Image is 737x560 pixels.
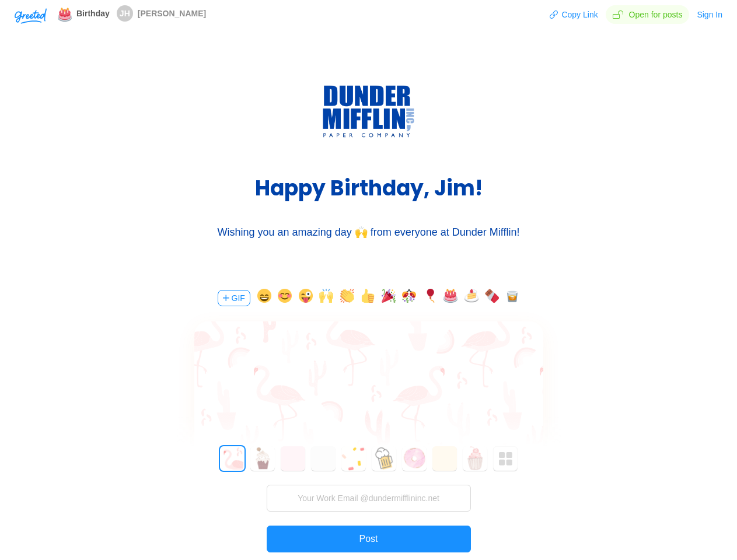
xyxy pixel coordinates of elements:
button: emoji [340,289,354,307]
button: 8 [463,446,487,471]
button: emoji [464,289,478,307]
button: 1 [250,446,275,471]
span: Open for posts [606,5,690,24]
span: Birthday [76,9,110,18]
button: emoji [278,289,292,307]
button: emoji [361,289,375,307]
button: Copy Link [549,5,598,24]
img: Greeted [15,8,47,24]
button: 0 [220,446,244,471]
img: Greeted [323,85,415,138]
button: 3 [311,446,336,471]
button: emoji [485,289,499,307]
button: 6 [402,446,427,471]
button: 2 [281,446,305,471]
input: Your Work Email @dundermifflininc.net [267,485,471,512]
button: emoji [319,289,333,307]
button: emoji [299,289,313,307]
button: Sign In [696,5,723,24]
div: Wishing you an amazing day 🙌 from everyone at Dunder Mifflin! [194,225,544,239]
button: Post [267,526,471,552]
button: 4 [341,446,366,471]
button: emoji [443,289,457,307]
span: JH [120,5,130,22]
span: [PERSON_NAME] [138,9,206,18]
button: 7 [432,446,457,471]
span: emoji [58,5,72,21]
button: emoji [402,289,416,307]
img: Greeted [499,452,513,466]
button: 5 [372,446,396,471]
button: emoji [423,289,437,307]
button: emoji [505,289,519,307]
button: emoji [257,289,271,307]
img: 🎂 [58,8,72,22]
button: emoji [382,289,396,307]
button: GIF [218,290,250,306]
